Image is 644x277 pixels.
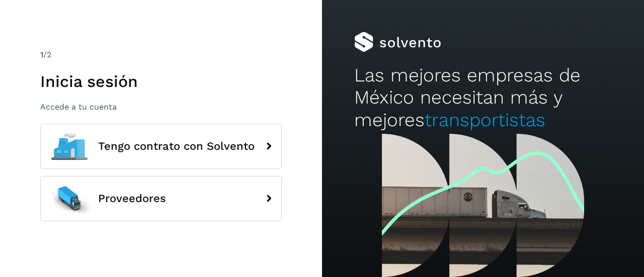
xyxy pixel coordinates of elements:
span: Proveedores [98,193,166,205]
h2: Las mejores empresas de México necesitan más y mejores [354,64,612,131]
h1: Inicia sesión [40,72,282,91]
span: 1 [40,50,43,59]
span: Tengo contrato con Solvento [98,140,255,152]
span: transportistas [425,109,545,131]
p: Accede a tu cuenta [40,102,282,112]
div: /2 [40,49,282,61]
button: Proveedores [40,176,282,221]
button: Tengo contrato con Solvento [40,124,282,169]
